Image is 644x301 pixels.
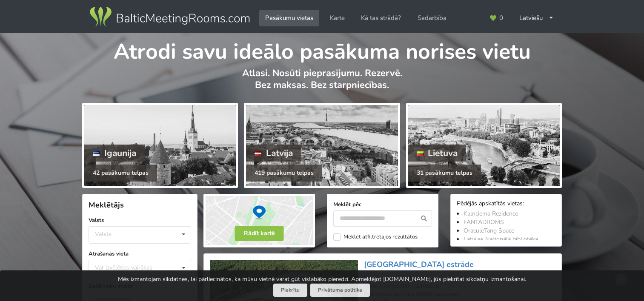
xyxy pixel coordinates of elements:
[464,227,514,235] a: OraculeTang Space
[82,103,238,188] a: Igaunija 42 pasākumu telpas
[324,10,351,26] a: Karte
[499,15,503,21] span: 0
[244,103,400,188] a: Latvija 419 pasākumu telpas
[95,230,112,238] div: Valsts
[273,284,307,297] button: Piekrītu
[89,216,191,224] label: Valsts
[408,145,467,162] div: Lietuva
[259,10,319,26] a: Pasākumu vietas
[82,33,562,65] h1: Atrodi savu ideālo pasākuma norises vietu
[464,218,504,226] a: FANTADROMS
[464,235,538,243] a: Latvijas Nacionālā bibliotēka
[93,263,172,273] div: Var izvēlēties vairākas
[355,10,407,26] a: Kā tas strādā?
[406,103,562,188] a: Lietuva 31 pasākumu telpas
[246,145,301,162] div: Latvija
[89,250,191,258] label: Atrašanās vieta
[364,259,474,270] a: [GEOGRAPHIC_DATA] estrāde
[333,200,432,209] label: Meklēt pēc
[464,210,518,218] a: Kalnciema Rezidence
[89,200,124,210] span: Meklētājs
[310,284,370,297] a: Privātuma politika
[457,200,555,208] div: Pēdējās apskatītās vietas:
[82,67,562,100] p: Atlasi. Nosūti pieprasījumu. Rezervē. Bez maksas. Bez starpniecības.
[246,165,322,182] div: 419 pasākumu telpas
[84,145,145,162] div: Igaunija
[235,226,284,241] button: Rādīt kartē
[84,165,157,182] div: 42 pasākumu telpas
[88,5,251,29] img: Baltic Meeting Rooms
[513,10,560,26] div: Latviešu
[412,10,452,26] a: Sadarbība
[333,233,418,241] label: Meklēt atfiltrētajos rezultātos
[203,194,315,247] img: Rādīt kartē
[408,165,481,182] div: 31 pasākumu telpas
